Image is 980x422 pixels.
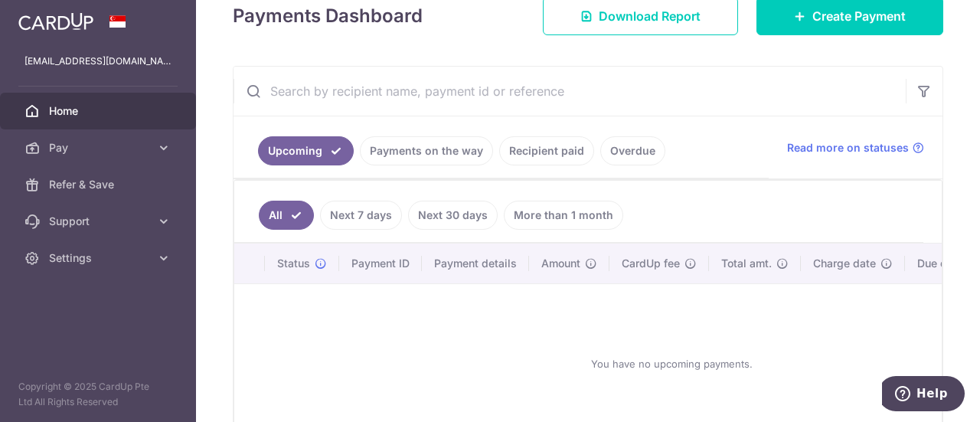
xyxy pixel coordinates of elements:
span: Settings [49,250,150,266]
span: Read more on statuses [787,140,909,155]
span: CardUp fee [622,256,680,271]
h4: Payments Dashboard [233,2,423,30]
a: Next 30 days [408,201,498,230]
th: Payment ID [339,244,422,283]
span: Pay [49,140,150,155]
p: [EMAIL_ADDRESS][DOMAIN_NAME] [24,54,171,69]
a: All [259,201,314,230]
span: Amount [541,256,580,271]
span: Refer & Save [49,177,150,192]
span: Download Report [599,7,701,25]
img: CardUp [18,12,93,31]
a: Next 7 days [320,201,402,230]
a: Overdue [600,136,665,165]
span: Create Payment [812,7,906,25]
iframe: Opens a widget where you can find more information [882,376,965,414]
span: Support [49,214,150,229]
span: Total amt. [721,256,772,271]
a: Recipient paid [499,136,594,165]
a: More than 1 month [504,201,623,230]
span: Home [49,103,150,119]
a: Read more on statuses [787,140,924,155]
th: Payment details [422,244,529,283]
a: Upcoming [258,136,354,165]
span: Charge date [813,256,876,271]
span: Status [277,256,310,271]
span: Due date [917,256,963,271]
input: Search by recipient name, payment id or reference [234,67,906,116]
a: Payments on the way [360,136,493,165]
